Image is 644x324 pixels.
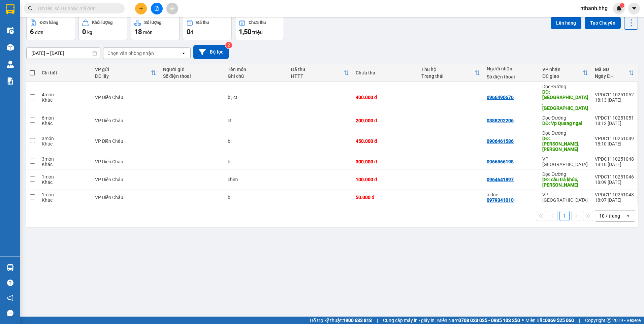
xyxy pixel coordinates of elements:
[437,317,520,324] span: Miền Nam
[595,92,634,97] div: VPDC1110251052
[78,16,127,40] button: Khối lượng0kg
[42,141,88,147] div: Khác
[356,118,415,123] div: 200.000 đ
[42,136,88,141] div: 3 món
[42,115,88,121] div: 6 món
[75,38,123,45] span: VPDC1110251052
[4,22,17,55] img: logo
[539,64,591,82] th: Toggle SortBy
[551,17,581,29] button: Lên hàng
[542,121,588,126] div: DĐ: Vp Quang ngai
[239,28,251,36] span: 1,50
[42,180,88,185] div: Khác
[559,211,570,221] button: 1
[42,162,88,167] div: Khác
[595,192,634,197] div: VPDC1110251043
[595,180,634,185] div: 18:09 [DATE]
[7,27,14,34] img: warehouse-icon
[42,70,88,75] div: Chi tiết
[616,5,622,11] img: icon-new-feature
[595,97,634,103] div: 18:13 [DATE]
[42,174,88,180] div: 1 món
[30,28,34,36] span: 6
[418,64,484,82] th: Toggle SortBy
[7,280,13,286] span: question-circle
[575,4,613,12] span: nthanh.hhg
[310,317,372,324] span: Hỗ trợ kỹ thuật:
[7,295,13,301] span: notification
[356,138,415,144] div: 450.000 đ
[343,318,372,323] strong: 1900 633 818
[522,319,524,322] span: ⚪️
[579,317,580,324] span: |
[25,7,67,21] strong: HÃNG XE HẢI HOÀNG GIA
[92,64,160,82] th: Toggle SortBy
[595,197,634,203] div: 18:07 [DATE]
[542,171,588,177] div: Dọc Đường
[599,213,620,219] div: 10 / trang
[6,4,14,14] img: logo-vxr
[7,310,13,316] span: message
[95,195,156,200] div: VP Diễn Châu
[170,6,174,11] span: aim
[595,156,634,162] div: VPDC1110251048
[356,159,415,164] div: 300.000 đ
[154,6,159,11] span: file-add
[7,44,14,51] img: warehouse-icon
[42,156,88,162] div: 3 món
[107,50,154,57] div: Chọn văn phòng nhận
[235,16,284,40] button: Chưa thu1,50 triệu
[595,73,629,79] div: Ngày ĐH
[228,73,284,79] div: Ghi chú
[228,67,284,72] div: Tên món
[595,141,634,147] div: 18:10 [DATE]
[542,136,588,152] div: DĐ: tam ky,quang nam
[595,136,634,141] div: VPDC1110251049
[288,64,352,82] th: Toggle SortBy
[542,115,588,121] div: Dọc Đường
[228,159,284,164] div: bi
[487,197,514,203] div: 0979341010
[228,95,284,100] div: bi, ct
[595,121,634,126] div: 18:12 [DATE]
[42,92,88,97] div: 4 món
[95,67,151,72] div: VP gửi
[95,159,156,164] div: VP Diễn Châu
[252,30,263,35] span: triệu
[591,64,637,82] th: Toggle SortBy
[228,177,284,182] div: chim
[196,20,209,25] div: Đã thu
[487,138,514,144] div: 0906461586
[163,73,221,79] div: Số điện thoại
[228,195,284,200] div: bi
[356,95,415,100] div: 400.000 đ
[19,44,73,51] strong: PHIẾU GỬI HÀNG
[144,20,161,25] div: Số lượng
[95,177,156,182] div: VP Diễn Châu
[35,30,43,35] span: đơn
[356,70,415,75] div: Chưa thu
[542,67,583,72] div: VP nhận
[595,174,634,180] div: VPDC1110251046
[595,162,634,167] div: 18:10 [DATE]
[190,30,193,35] span: đ
[37,5,117,12] input: Tìm tên, số ĐT hoặc mã đơn
[95,138,156,144] div: VP Diễn Châu
[42,192,88,197] div: 1 món
[42,121,88,126] div: Khác
[151,3,163,14] button: file-add
[92,20,112,25] div: Khối lượng
[525,317,574,324] span: Miền Bắc
[166,3,178,14] button: aim
[95,95,156,100] div: VP Diễn Châu
[27,48,100,59] input: Select a date range.
[620,3,624,8] sup: 1
[291,67,344,72] div: Đã thu
[7,77,14,85] img: solution-icon
[625,213,631,219] svg: open
[421,73,475,79] div: Trạng thái
[487,159,514,164] div: 0966566198
[421,67,475,72] div: Thu hộ
[135,3,147,14] button: plus
[134,28,142,36] span: 18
